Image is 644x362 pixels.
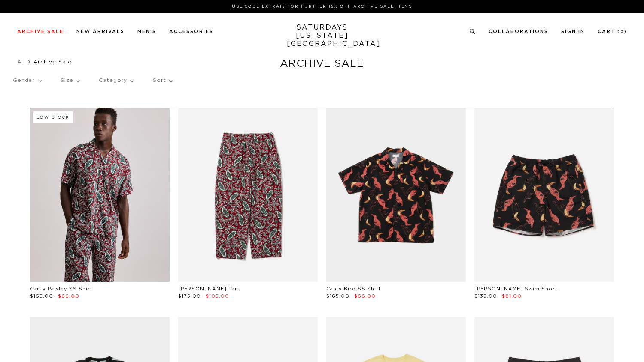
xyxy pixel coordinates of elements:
[33,59,72,64] span: Archive Sale
[489,29,548,34] a: Collaborations
[354,294,376,299] span: $66.00
[76,29,125,34] a: New Arrivals
[61,71,79,90] p: Size
[502,294,522,299] span: $81.00
[17,29,64,34] a: Archive Sale
[178,287,240,291] a: [PERSON_NAME] Pant
[33,111,73,123] div: Low Stock
[99,71,134,90] p: Category
[169,29,213,34] a: Accessories
[326,294,349,299] span: $165.00
[474,287,557,291] a: [PERSON_NAME] Swim Short
[206,294,229,299] span: $105.00
[30,294,53,299] span: $165.00
[474,294,497,299] span: $135.00
[13,71,41,90] p: Gender
[287,24,358,48] a: SATURDAYS[US_STATE][GEOGRAPHIC_DATA]
[178,294,201,299] span: $175.00
[598,29,627,34] a: Cart (0)
[153,71,172,90] p: Sort
[17,59,25,64] a: All
[21,3,623,10] p: Use Code EXTRA15 for Further 15% Off Archive Sale Items
[620,30,624,34] small: 0
[561,29,585,34] a: Sign In
[30,287,92,291] a: Canty Paisley SS Shirt
[326,287,381,291] a: Canty Bird SS Shirt
[137,29,156,34] a: Men's
[58,294,79,299] span: $66.00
